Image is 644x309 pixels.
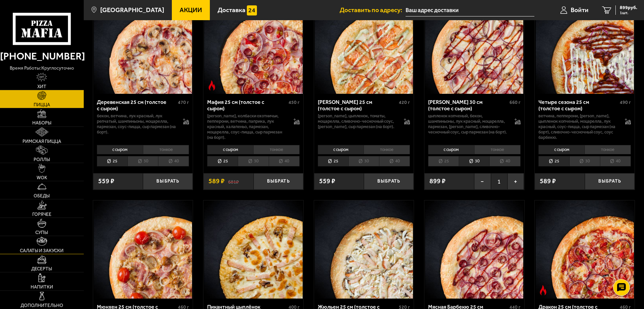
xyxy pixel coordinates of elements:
input: Ваш адрес доставки [406,4,534,16]
li: тонкое [364,145,410,154]
span: 1 [491,173,507,190]
span: 589 ₽ [209,178,225,185]
span: Супы [35,230,48,235]
span: 899 ₽ [429,178,446,185]
li: 40 [600,156,631,166]
li: 25 [207,156,238,166]
span: Пицца [34,103,50,107]
li: тонкое [584,145,631,154]
span: Акции [180,7,202,13]
a: Мясная Барбекю 25 см (толстое с сыром) [424,200,524,299]
div: Деревенская 25 см (толстое с сыром) [97,99,177,112]
p: бекон, ветчина, лук красный, лук репчатый, шампиньоны, моцарелла, пармезан, соус-пицца, сыр парме... [97,113,177,135]
div: [PERSON_NAME] 30 см (толстое с сыром) [428,99,508,112]
li: 30 [459,156,489,166]
span: 589 ₽ [540,178,556,185]
span: Доставка [218,7,245,13]
li: 40 [489,156,520,166]
span: Римская пицца [23,139,61,144]
span: [GEOGRAPHIC_DATA] [100,7,164,13]
div: Мафия 25 см (толстое с сыром) [207,99,287,112]
span: 559 ₽ [319,178,335,185]
a: Мюнхен 25 см (толстое с сыром) [93,200,193,299]
li: 30 [569,156,600,166]
li: 30 [127,156,158,166]
button: Выбрать [585,173,635,190]
li: 40 [158,156,189,166]
img: Мясная Барбекю 25 см (толстое с сыром) [425,200,523,299]
button: Выбрать [254,173,303,190]
img: Жюльен 25 см (толстое с сыром) [315,200,413,299]
span: 660 г [509,100,521,105]
span: Напитки [31,285,53,289]
li: тонкое [474,145,521,154]
img: Острое блюдо [538,285,548,295]
li: тонкое [253,145,300,154]
a: Пикантный цыплёнок сулугуни 25 см (толстое с сыром) [203,200,303,299]
span: Дополнительно [21,303,63,308]
span: Десерты [31,267,52,271]
img: Мюнхен 25 см (толстое с сыром) [94,200,192,299]
p: [PERSON_NAME], колбаски охотничьи, пепперони, ветчина, паприка, лук красный, халапеньо, пармезан,... [207,113,287,140]
a: Жюльен 25 см (толстое с сыром) [314,200,414,299]
p: цыпленок копченый, бекон, шампиньоны, лук красный, моцарелла, пармезан, [PERSON_NAME], сливочно-ч... [428,113,508,135]
img: 15daf4d41897b9f0e9f617042186c801.svg [247,5,257,15]
div: [PERSON_NAME] 25 см (толстое с сыром) [318,99,397,112]
img: Пикантный цыплёнок сулугуни 25 см (толстое с сыром) [204,200,302,299]
li: 40 [269,156,300,166]
li: с сыром [207,145,253,154]
img: Дракон 25 см (толстое с сыром) [536,200,634,299]
img: Острое блюдо [207,80,217,90]
li: с сыром [428,145,474,154]
p: [PERSON_NAME], цыпленок, томаты, моцарелла, сливочно-чесночный соус, [PERSON_NAME], сыр пармезан ... [318,113,397,129]
li: тонкое [143,145,189,154]
li: 25 [428,156,459,166]
s: 681 ₽ [228,178,239,185]
span: 1 шт. [620,11,637,15]
span: Войти [571,7,589,13]
span: 559 ₽ [98,178,114,185]
li: 25 [97,156,127,166]
span: 450 г [289,100,300,105]
li: 30 [348,156,379,166]
button: Выбрать [143,173,193,190]
span: 420 г [399,100,410,105]
p: ветчина, пепперони, [PERSON_NAME], цыпленок копченый, моцарелла, лук красный, соус-пицца, сыр пар... [538,113,618,140]
li: с сыром [538,145,584,154]
li: 40 [379,156,410,166]
li: с сыром [97,145,143,154]
span: Салаты и закуски [20,248,64,253]
li: 25 [538,156,569,166]
span: 490 г [620,100,631,105]
div: Четыре сезона 25 см (толстое с сыром) [538,99,618,112]
button: + [507,173,524,190]
span: Хит [37,84,46,89]
span: Горячее [32,212,51,217]
li: 25 [318,156,348,166]
span: Наборы [32,121,51,125]
button: Выбрать [364,173,414,190]
span: 470 г [178,100,189,105]
span: Роллы [34,157,50,162]
span: Обеды [34,194,50,198]
li: с сыром [318,145,364,154]
a: Острое блюдоДракон 25 см (толстое с сыром) [535,200,635,299]
span: Доставить по адресу: [340,7,406,13]
span: 899 руб. [620,5,637,10]
span: WOK [37,176,47,180]
li: 30 [238,156,268,166]
button: − [474,173,491,190]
